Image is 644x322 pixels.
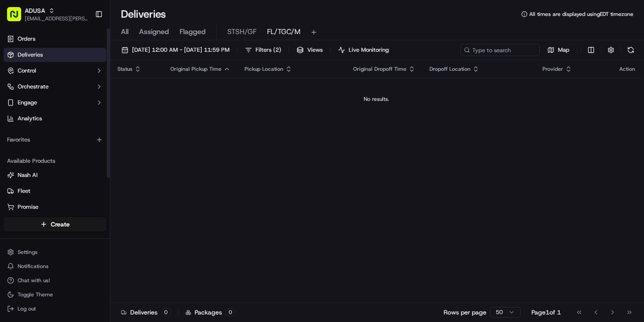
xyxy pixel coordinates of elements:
button: Fleet [4,184,106,198]
button: Views [293,44,327,56]
span: Live Monitoring [349,46,389,54]
div: 0 [226,308,235,316]
button: Log out [4,303,106,315]
span: Promise [18,203,38,211]
span: All times are displayed using EDT timezone [529,11,633,18]
span: [DATE] 12:00 AM - [DATE] 11:59 PM [132,46,230,54]
button: Create [4,217,106,231]
button: Engage [4,96,106,110]
button: Toggle Theme [4,288,106,301]
span: Chat with us! [18,277,50,284]
h1: Deliveries [121,7,166,21]
span: Original Pickup Time [170,65,222,73]
span: Engage [18,99,37,107]
button: Settings [4,246,106,258]
button: Live Monitoring [334,44,393,56]
span: Status [117,65,132,73]
button: ADUSA[EMAIL_ADDRESS][PERSON_NAME][DOMAIN_NAME] [4,4,91,25]
div: Page 1 of 1 [531,308,561,317]
span: Create [51,220,70,229]
button: Control [4,64,106,78]
button: Nash AI [4,168,106,182]
a: Deliveries [4,48,106,62]
div: Packages [185,308,235,317]
span: Settings [18,249,38,256]
span: Orchestrate [18,83,49,91]
button: Filters(2) [241,44,285,56]
span: Flagged [180,27,206,37]
span: Analytics [18,115,42,123]
div: Favorites [4,133,106,147]
span: Provider [542,65,563,73]
button: [EMAIL_ADDRESS][PERSON_NAME][DOMAIN_NAME] [25,15,88,22]
span: Deliveries [18,51,43,59]
input: Type to search [460,44,540,56]
a: Fleet [7,187,103,195]
button: Chat with us! [4,274,106,287]
span: Toggle Theme [18,291,53,298]
span: Dropoff Location [429,65,471,73]
span: Orders [18,35,35,43]
button: [DATE] 12:00 AM - [DATE] 11:59 PM [117,44,233,56]
button: ADUSA [25,6,45,15]
span: Log out [18,305,36,312]
span: Map [558,46,569,54]
span: Assigned [139,27,169,37]
span: All [121,27,128,37]
a: Orders [4,32,106,46]
p: Rows per page [444,308,486,317]
span: Fleet [18,187,30,195]
div: Available Products [4,154,106,168]
button: Refresh [625,44,637,56]
button: Map [543,44,573,56]
span: ( 2 ) [273,46,281,54]
div: No results. [114,96,639,103]
span: STSH/GF [227,27,256,37]
button: Promise [4,200,106,214]
div: 0 [161,308,171,316]
div: Deliveries [121,308,171,317]
span: Pickup Location [245,65,283,73]
span: Original Dropoff Time [353,65,407,73]
a: Analytics [4,111,106,126]
button: Orchestrate [4,80,106,94]
span: FL/TGC/M [267,27,301,37]
span: Notifications [18,263,49,270]
button: Notifications [4,260,106,272]
div: Action [619,65,635,73]
span: Views [307,46,323,54]
span: Control [18,67,36,75]
span: Nash AI [18,171,38,179]
a: Promise [7,203,103,211]
a: Nash AI [7,171,103,179]
span: Filters [256,46,281,54]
